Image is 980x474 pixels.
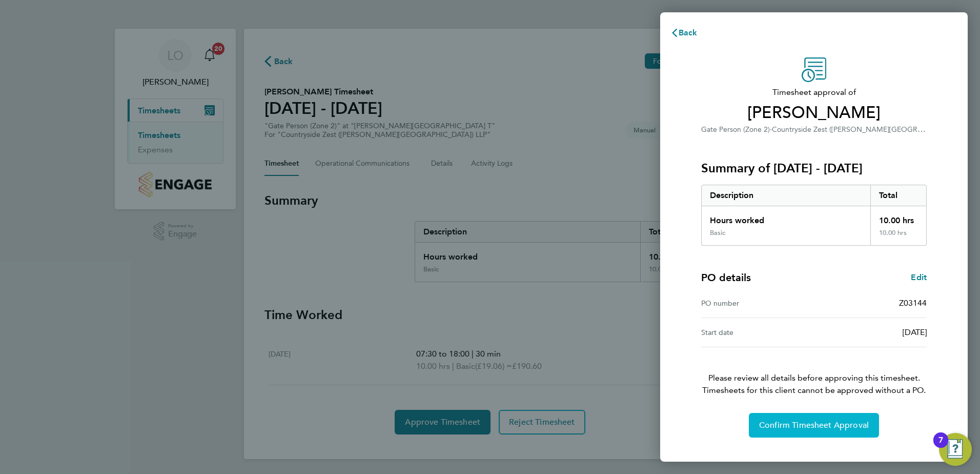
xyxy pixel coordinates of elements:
button: Back [660,23,708,43]
button: Open Resource Center, 7 new notifications [939,433,972,466]
button: Confirm Timesheet Approval [749,413,879,438]
span: [PERSON_NAME] [701,103,927,123]
span: Countryside Zest ([PERSON_NAME][GEOGRAPHIC_DATA]) LLP [772,124,978,134]
div: Basic [710,229,725,237]
h4: PO details [701,270,751,285]
div: Total [870,185,927,206]
a: Edit [911,271,927,284]
div: Start date [701,326,814,339]
div: 10.00 hrs [870,229,927,245]
span: Z03144 [899,298,927,308]
div: Summary of 29 Sep - 05 Oct 2025 [701,185,927,246]
div: 10.00 hrs [870,206,927,229]
div: PO number [701,297,814,309]
div: Hours worked [702,206,870,229]
p: Please review all details before approving this timesheet. [689,347,939,397]
div: [DATE] [814,326,927,339]
span: · [770,125,772,134]
span: Back [679,28,698,37]
div: Description [702,185,870,206]
span: Gate Person (Zone 2) [701,125,770,134]
span: Timesheet approval of [701,86,927,98]
div: 7 [938,440,943,453]
span: Confirm Timesheet Approval [759,420,869,430]
span: Timesheets for this client cannot be approved without a PO. [689,384,939,397]
span: Edit [911,272,927,282]
h3: Summary of [DATE] - [DATE] [701,160,927,176]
